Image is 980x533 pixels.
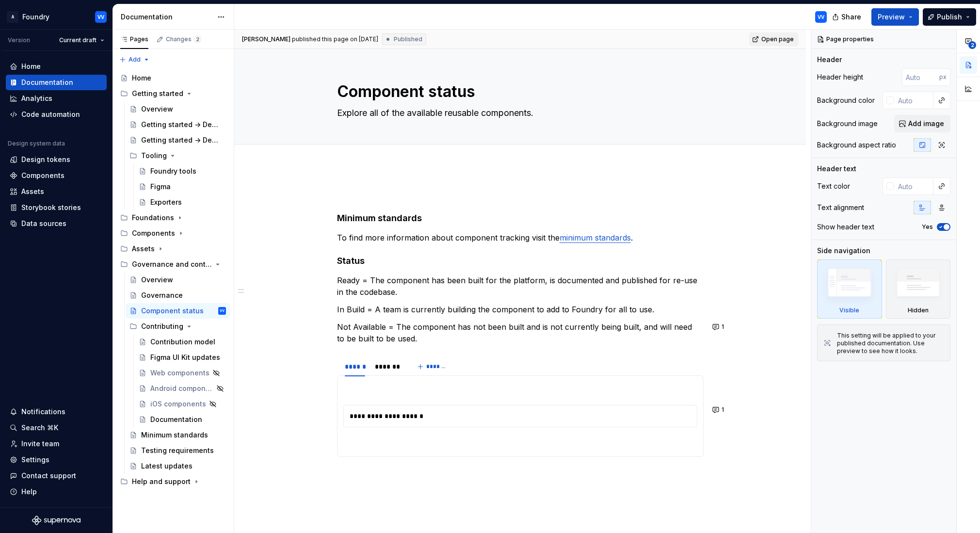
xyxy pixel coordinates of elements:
[21,171,64,180] div: Components
[337,321,704,344] p: Not Available = The component has not been built and is not currently being built, and will need ...
[132,73,151,83] div: Home
[21,155,70,164] div: Design tokens
[722,406,724,414] span: 1
[817,181,850,191] div: Text color
[839,307,859,314] div: Visible
[150,353,220,362] div: Figma UI Kit updates
[150,368,209,378] div: Web components
[337,304,704,315] p: In Build = A team is currently building the component to add to Foundry for all to use.
[141,306,204,316] div: Component status
[709,320,728,334] button: 1
[6,420,107,436] button: Search ⌘K
[116,210,230,226] div: Foundations
[21,94,52,103] div: Analytics
[116,257,230,272] div: Governance and contribution
[837,332,944,355] div: This setting will be applied to your published documentation. Use preview to see how it looks.
[141,151,167,161] div: Tooling
[32,516,80,525] svg: Supernova Logo
[132,244,155,254] div: Assets
[817,222,874,232] div: Show header text
[6,452,107,468] a: Settings
[21,203,81,212] div: Storybook stories
[55,33,109,47] button: Current draft
[722,323,724,331] span: 1
[126,427,230,443] a: Minimum standards
[2,6,111,27] button: AFoundryVV
[126,117,230,132] a: Getting started -> Designer
[8,36,30,44] div: Version
[242,35,290,43] span: [PERSON_NAME]
[337,275,704,298] p: Ready = The component has been built for the platform, is documented and published for re-use in ...
[8,140,65,147] div: Design system data
[21,423,58,433] div: Search ⌘K
[97,13,104,21] div: VV
[21,455,49,465] div: Settings
[126,458,230,474] a: Latest updates
[141,120,221,129] div: Getting started -> Designer
[6,404,107,420] button: Notifications
[150,182,171,192] div: Figma
[817,203,864,212] div: Text alignment
[6,216,107,231] a: Data sources
[968,41,976,49] span: 2
[394,35,422,43] span: Published
[922,223,933,231] label: Yes
[937,12,962,22] span: Publish
[126,101,230,117] a: Overview
[908,119,944,129] span: Add image
[817,164,856,174] div: Header text
[939,73,947,81] p: px
[135,194,230,210] a: Exporters
[126,303,230,319] a: Component statusVV
[120,35,148,43] div: Pages
[116,86,230,101] div: Getting started
[116,241,230,257] div: Assets
[193,35,201,43] span: 2
[817,96,875,105] div: Background color
[709,403,728,417] button: 1
[817,140,896,150] div: Background aspect ratio
[126,319,230,334] div: Contributing
[6,59,107,74] a: Home
[132,477,191,486] div: Help and support
[220,306,225,316] div: VV
[150,337,215,347] div: Contribution model
[761,35,794,43] span: Open page
[21,439,59,449] div: Invite team
[22,12,49,22] div: Foundry
[817,259,882,319] div: Visible
[129,56,141,64] span: Add
[337,232,704,243] p: To find more information about component tracking visit the .
[749,32,798,46] a: Open page
[132,228,175,238] div: Components
[116,53,153,66] button: Add
[150,166,196,176] div: Foundry tools
[116,70,230,489] div: Page tree
[126,148,230,163] div: Tooling
[6,184,107,199] a: Assets
[827,8,868,26] button: Share
[141,275,173,285] div: Overview
[923,8,976,26] button: Publish
[150,384,213,393] div: Android components
[337,212,704,224] h4: Minimum standards
[126,443,230,458] a: Testing requirements
[841,12,861,22] span: Share
[150,399,206,409] div: iOS components
[126,132,230,148] a: Getting started -> Developer
[21,487,37,497] div: Help
[21,471,76,481] div: Contact support
[21,62,41,71] div: Home
[132,259,212,269] div: Governance and contribution
[135,179,230,194] a: Figma
[21,407,65,417] div: Notifications
[894,178,933,195] input: Auto
[132,213,174,223] div: Foundations
[116,474,230,489] div: Help and support
[817,55,842,65] div: Header
[337,255,704,267] h4: Status
[132,89,183,98] div: Getting started
[59,36,96,44] span: Current draft
[335,80,702,103] textarea: Component status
